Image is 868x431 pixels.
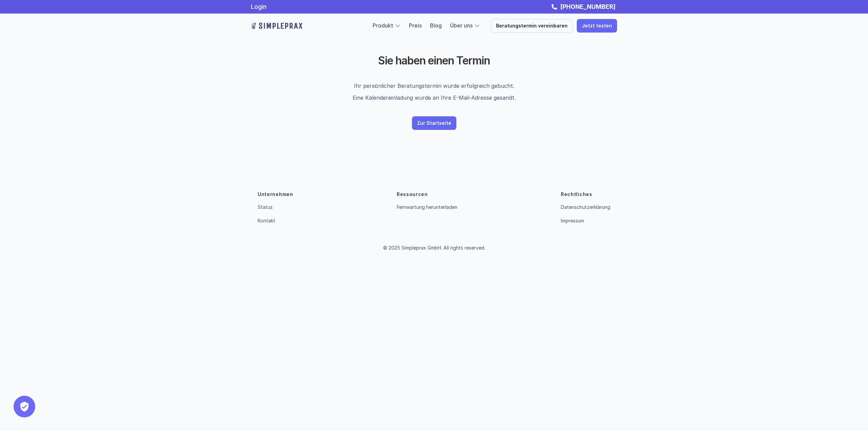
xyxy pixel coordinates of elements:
[558,3,617,10] a: [PHONE_NUMBER]
[258,204,273,210] a: Status
[450,22,473,29] a: Über uns
[409,22,422,29] a: Preis
[251,3,267,10] a: Login
[383,245,485,251] p: © 2025 Simpleprax GmbH. All rights reserved.
[258,191,293,198] p: Unternehmen
[330,81,538,91] p: Ihr persönlicher Beratungstermin wurde erfolgreich gebucht.
[397,204,457,210] a: Fernwartung herunterladen
[317,54,551,67] h2: Sie haben einen Termin
[582,23,612,29] p: Jetzt testen
[561,204,610,210] a: Datenschutzerklärung
[412,116,456,130] a: Zur Startseite
[491,19,573,33] a: Beratungstermin vereinbaren
[561,218,584,223] a: Impressum
[397,191,428,198] p: Ressourcen
[577,19,617,33] a: Jetzt testen
[258,218,275,223] a: Kontakt
[560,3,615,10] strong: [PHONE_NUMBER]
[330,93,538,103] p: Eine Kalendereinladung wurde an Ihre E-Mail-Adresse gesandt.
[373,22,393,29] a: Produkt
[561,191,592,198] p: Rechtliches
[430,22,442,29] a: Blog
[496,23,568,29] p: Beratungstermin vereinbaren
[417,120,451,126] p: Zur Startseite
